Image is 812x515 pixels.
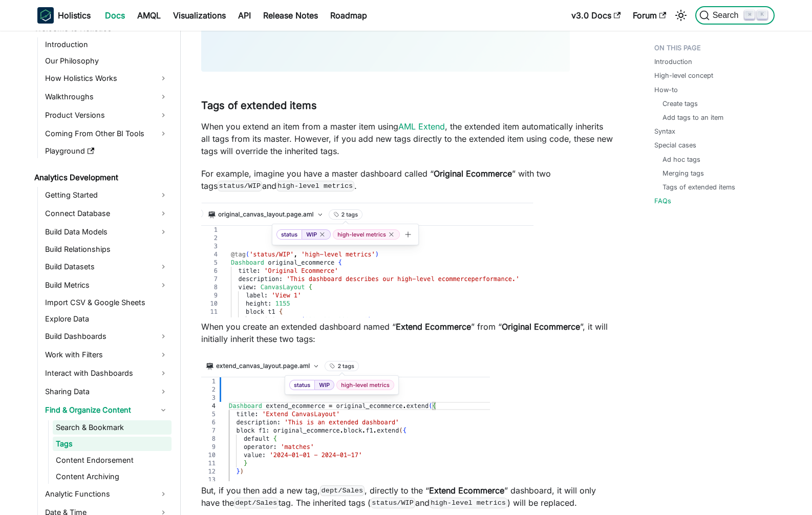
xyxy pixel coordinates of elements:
[654,196,671,206] a: FAQs
[232,7,257,24] a: API
[663,99,698,109] a: Create tags
[663,155,700,164] a: Ad hoc tags
[654,57,692,67] a: Introduction
[320,485,365,496] code: dept/Sales
[53,469,172,484] a: Content Archiving
[37,7,91,24] a: HolisticsHolistics
[430,498,507,508] code: high-level metrics
[42,486,172,502] a: Analytic Functions
[627,7,672,24] a: Forum
[42,277,172,293] a: Build Metrics
[757,10,767,19] kbd: K
[663,168,704,178] a: Merging tags
[53,420,172,435] a: Search & Bookmark
[42,107,172,123] a: Product Versions
[42,37,172,52] a: Introduction
[673,7,689,24] button: Switch between dark and light mode (currently light mode)
[42,125,172,142] a: Coming From Other BI Tools
[42,144,172,158] a: Playground
[654,140,696,150] a: Special cases
[53,437,172,451] a: Tags
[234,498,279,508] code: dept/Sales
[434,168,512,179] strong: Original Ecommerce
[42,187,172,203] a: Getting Started
[654,71,713,80] a: High-level concept
[201,484,613,509] p: But, if you then add a new tag, , directly to the “ ” dashboard, it will only have the tag. The i...
[42,70,172,87] a: How Holistics Works
[131,7,167,24] a: AMQL
[201,202,533,317] img: Tags of extended items - Original
[42,295,172,310] a: Import CSV & Google Sheets
[654,85,678,95] a: How-to
[565,7,627,24] a: v3.0 Docs
[42,224,172,240] a: Build Data Models
[276,181,354,191] code: high-level metrics
[218,181,262,191] code: status/WIP
[396,321,471,332] strong: Extend Ecommerce
[37,7,54,24] img: Holistics
[663,113,723,122] a: Add tags to an item
[42,402,172,418] a: Find & Organize Content
[42,89,172,105] a: Walkthroughs
[99,7,131,24] a: Docs
[429,485,504,496] strong: Extend Ecommerce
[502,321,580,332] strong: Original Ecommerce
[42,205,172,222] a: Connect Database
[744,10,755,19] kbd: ⌘
[201,99,613,112] h3: Tags of extended items
[201,320,613,345] p: When you create an extended dashboard named “ ” from “ ”, it will initially inherit these two tags:
[42,54,172,68] a: Our Philosophy
[42,328,172,345] a: Build Dashboards
[42,259,172,275] a: Build Datasets
[201,355,490,481] img: Tags of extended items - Inherit
[58,9,91,22] b: Holistics
[324,7,373,24] a: Roadmap
[654,126,675,136] a: Syntax
[53,453,172,467] a: Content Endorsement
[257,7,324,24] a: Release Notes
[710,11,745,20] span: Search
[42,383,172,400] a: Sharing Data
[31,170,172,185] a: Analytics Development
[201,120,613,157] p: When you extend an item from a master item using , the extended item automatically inherits all t...
[42,312,172,326] a: Explore Data
[398,121,445,132] a: AML Extend
[167,7,232,24] a: Visualizations
[42,242,172,256] a: Build Relationships
[695,6,775,25] button: Search (Command+K)
[201,167,613,192] p: For example, imagine you have a master dashboard called “ ” with two tags and .
[27,31,181,515] nav: Docs sidebar
[371,498,415,508] code: status/WIP
[42,347,172,363] a: Work with Filters
[42,365,172,381] a: Interact with Dashboards
[663,182,735,192] a: Tags of extended items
